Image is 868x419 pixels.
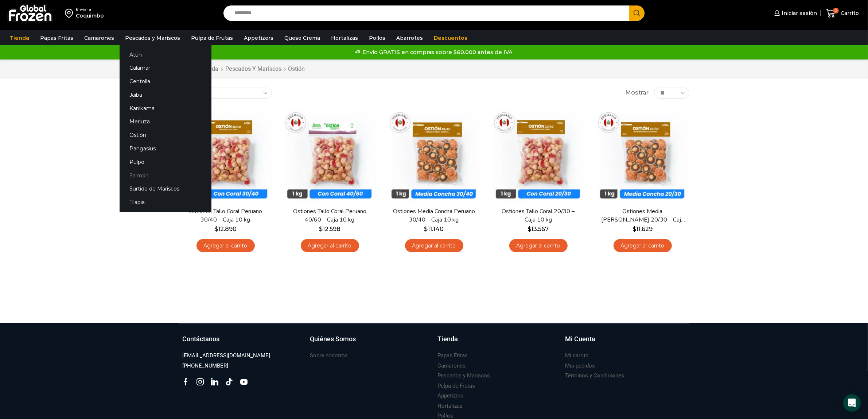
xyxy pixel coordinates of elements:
a: Descuentos [430,31,471,45]
a: Ostiones Tallo Coral Peruano 30/40 – Caja 10 kg [183,207,267,224]
a: Tienda [438,334,558,351]
a: Términos y Condiciones [565,371,624,381]
span: $ [424,226,428,232]
h3: Sobre nosotros [310,352,348,360]
a: Pangasius [120,142,211,155]
h3: Appetizers [438,392,464,400]
a: [EMAIL_ADDRESS][DOMAIN_NAME] [183,351,270,361]
div: Open Intercom Messenger [843,394,861,412]
a: Agregar al carrito: “Ostiones Tallo Coral Peruano 30/40 - Caja 10 kg” [196,239,255,253]
span: Carrito [839,9,859,17]
span: $ [214,226,218,232]
a: Papas Fritas [36,31,77,45]
a: Calamar [120,61,211,75]
a: Ostión [120,128,211,142]
h3: [PHONE_NUMBER] [183,362,229,370]
a: Pulpo [120,155,211,169]
a: Contáctanos [183,334,303,351]
div: Coquimbo [76,12,104,19]
img: address-field-icon.svg [65,7,76,19]
h3: Quiénes Somos [310,334,356,344]
span: Mostrar [625,89,649,97]
h3: Papas Fritas [438,352,468,360]
a: Appetizers [240,31,277,45]
bdi: 12.598 [319,226,340,232]
h3: [EMAIL_ADDRESS][DOMAIN_NAME] [183,352,270,360]
h3: Mis pedidos [565,362,595,370]
a: Mi Cuenta [565,334,686,351]
a: Ostiones Tallo Coral 20/30 – Caja 10 kg [496,207,580,224]
a: Appetizers [438,391,464,401]
h3: Mi carrito [565,352,589,360]
a: Agregar al carrito: “Ostiones Tallo Coral Peruano 40/60 - Caja 10 kg” [301,239,359,253]
bdi: 11.629 [632,226,653,232]
bdi: 11.140 [424,226,444,232]
a: Camarones [438,361,466,371]
a: Agregar al carrito: “Ostiones Media Concha Peruano 30/40 - Caja 10 kg” [405,239,463,253]
h1: Ostión [288,65,305,72]
a: [PHONE_NUMBER] [183,361,229,371]
bdi: 12.890 [214,226,237,232]
a: Hortalizas [327,31,362,45]
select: Pedido de la tienda [179,88,272,99]
a: Kanikama [120,101,211,115]
bdi: 13.567 [528,226,549,232]
a: Ostiones Tallo Coral Peruano 40/60 – Caja 10 kg [288,207,371,224]
a: Pescados y Mariscos [121,31,184,45]
a: Surtido de Mariscos [120,182,211,196]
a: Pollos [365,31,389,45]
a: Papas Fritas [438,351,468,361]
a: Tienda [6,31,33,45]
button: Search button [629,5,645,21]
a: Mis pedidos [565,361,595,371]
a: Quiénes Somos [310,334,431,351]
h3: Mi Cuenta [565,334,596,344]
a: Ostiones Media [PERSON_NAME] 20/30 – Caja 10 kg [600,207,684,224]
span: $ [528,226,532,232]
h3: Pescados y Mariscos [438,372,490,380]
a: Centolla [120,75,211,88]
a: Salmón [120,169,211,182]
a: Queso Crema [281,31,324,45]
a: 0 Carrito [824,5,861,22]
span: $ [632,226,636,232]
span: Iniciar sesión [780,9,817,17]
a: Ostiones Media Concha Peruano 30/40 – Caja 10 kg [392,207,476,224]
nav: Breadcrumb [179,65,305,73]
h3: Tienda [438,334,458,344]
a: Pulpa de Frutas [187,31,237,45]
a: Agregar al carrito: “Ostiones Tallo Coral 20/30 - Caja 10 kg” [509,239,568,253]
a: Tilapia [120,196,211,209]
h3: Contáctanos [183,334,220,344]
a: Jaiba [120,88,211,102]
a: Abarrotes [393,31,427,45]
a: Pescados y Mariscos [438,371,490,381]
h3: Pulpa de Frutas [438,382,475,390]
a: Atún [120,48,211,61]
a: Pescados y Mariscos [225,65,282,73]
a: Mi carrito [565,351,589,361]
h3: Términos y Condiciones [565,372,624,380]
a: Merluza [120,115,211,128]
a: Hortalizas [438,401,463,411]
a: Sobre nosotros [310,351,348,361]
a: Pulpa de Frutas [438,381,475,391]
div: Enviar a [76,7,104,12]
h3: Camarones [438,362,466,370]
a: Iniciar sesión [772,6,817,20]
a: Agregar al carrito: “Ostiones Media Concha Peruano 20/30 - Caja 10 kg” [614,239,672,253]
span: 0 [833,8,839,14]
h3: Hortalizas [438,402,463,410]
a: Camarones [81,31,118,45]
span: $ [319,226,323,232]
